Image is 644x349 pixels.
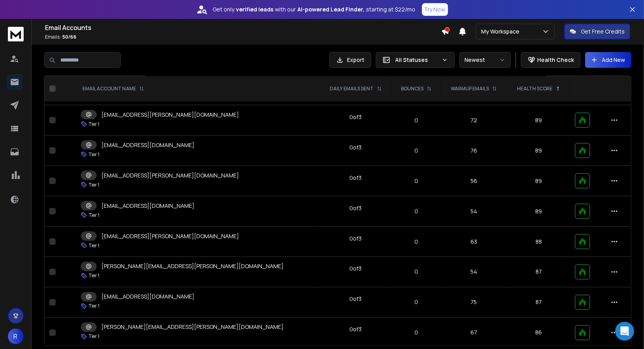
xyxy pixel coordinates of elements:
[441,105,507,136] td: 72
[507,166,570,196] td: 89
[615,322,634,341] div: Open Intercom Messenger
[329,52,371,68] button: Export
[101,263,284,271] p: [PERSON_NAME][EMAIL_ADDRESS][PERSON_NAME][DOMAIN_NAME]
[89,334,99,340] p: Tier 1
[8,27,24,41] img: logo
[101,202,194,210] p: [EMAIL_ADDRESS][DOMAIN_NAME]
[517,86,553,92] p: HEALTH SCORE
[441,257,507,287] td: 54
[507,105,570,136] td: 89
[89,303,99,310] p: Tier 1
[62,34,77,40] span: 50 / 66
[330,86,374,92] p: DAILY EMAILS SENT
[441,227,507,257] td: 63
[89,273,99,279] p: Tier 1
[89,243,99,249] p: Tier 1
[507,287,570,318] td: 87
[89,182,99,188] p: Tier 1
[441,166,507,196] td: 56
[45,34,441,40] p: Emails :
[397,329,436,337] p: 0
[564,24,630,39] button: Get Free Credits
[441,287,507,318] td: 75
[350,113,362,121] div: 0 of 3
[89,212,99,218] p: Tier 1
[101,172,239,179] p: [EMAIL_ADDRESS][PERSON_NAME][DOMAIN_NAME]
[395,56,439,64] p: All Statuses
[585,52,631,68] button: Add New
[537,56,574,64] p: Health Check
[397,299,436,306] p: 0
[350,295,362,303] div: 0 of 3
[101,232,239,240] p: [EMAIL_ADDRESS][PERSON_NAME][DOMAIN_NAME]
[397,238,436,246] p: 0
[350,265,362,273] div: 0 of 3
[45,23,441,32] h1: Email Accounts
[507,257,570,287] td: 87
[350,204,362,212] div: 0 of 3
[298,6,365,13] strong: AI-powered Lead Finder,
[397,207,436,215] p: 0
[350,144,362,151] div: 0 of 3
[397,268,436,276] p: 0
[213,6,416,13] p: Get only with our starting at $22/mo
[507,136,570,166] td: 89
[441,136,507,166] td: 76
[459,52,511,68] button: Newest
[101,141,194,149] p: [EMAIL_ADDRESS][DOMAIN_NAME]
[397,147,436,155] p: 0
[101,111,239,119] p: [EMAIL_ADDRESS][PERSON_NAME][DOMAIN_NAME]
[82,86,144,92] div: EMAIL ACCOUNT NAME
[507,196,570,227] td: 89
[397,116,436,124] p: 0
[422,3,448,16] button: Try Now
[89,121,99,127] p: Tier 1
[441,318,507,348] td: 67
[236,6,274,13] strong: verified leads
[451,86,489,92] p: WARMUP EMAILS
[101,293,194,301] p: [EMAIL_ADDRESS][DOMAIN_NAME]
[350,174,362,182] div: 0 of 3
[581,28,625,35] p: Get Free Credits
[397,177,436,185] p: 0
[350,235,362,243] div: 0 of 3
[507,227,570,257] td: 88
[350,326,362,334] div: 0 of 3
[89,151,99,158] p: Tier 1
[521,52,581,68] button: Health Check
[424,6,446,13] p: Try Now
[481,28,523,35] p: My Workspace
[8,328,24,344] button: R
[507,318,570,348] td: 86
[441,196,507,227] td: 54
[101,323,284,331] p: [PERSON_NAME][EMAIL_ADDRESS][PERSON_NAME][DOMAIN_NAME]
[401,86,424,92] p: BOUNCES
